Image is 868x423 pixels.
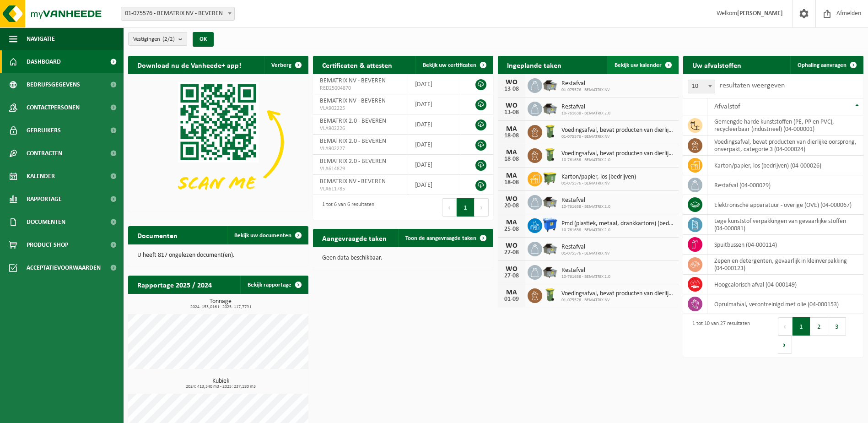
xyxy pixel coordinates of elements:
[502,266,521,273] div: WO
[423,62,476,68] span: Bekijk uw certificaten
[320,165,401,173] span: VLA614879
[502,273,521,279] div: 27-08
[162,36,175,42] count: (2/2)
[121,7,235,21] span: 01-075576 - BEMATRIX NV - BEVEREN
[320,145,401,152] span: VLA902227
[193,32,214,47] button: OK
[542,287,558,303] img: WB-0140-HPE-GN-50
[828,317,846,336] button: 3
[502,242,521,249] div: WO
[322,255,484,261] p: Geen data beschikbaar.
[561,181,636,186] span: 01-075576 - BEMATRIX NV
[542,147,558,163] img: WB-0140-HPE-GN-50
[128,74,308,210] img: Download de VHEPlus App
[688,316,750,355] div: 1 tot 10 van 27 resultaten
[133,298,308,309] h3: Tonnage
[408,155,461,175] td: [DATE]
[561,244,610,251] span: Restafval
[313,56,401,74] h2: Certificaten & attesten
[561,251,610,256] span: 01-075576 - BEMATRIX NV
[502,249,521,256] div: 27-08
[27,142,62,165] span: Contracten
[227,226,307,244] a: Bekijk uw documenten
[320,118,386,125] span: BEMATRIX 2.0 - BEVEREN
[707,115,863,136] td: gemengde harde kunststoffen (PE, PP en PVC), recycleerbaar (industrieel) (04-000001)
[405,235,476,241] span: Toon de aangevraagde taken
[714,103,740,110] span: Afvalstof
[502,203,521,209] div: 20-08
[542,170,558,186] img: WB-1100-HPE-GN-50
[398,229,492,247] a: Toon de aangevraagde taken
[561,197,610,204] span: Restafval
[320,105,401,112] span: VLA902225
[27,233,68,256] span: Product Shop
[561,274,610,280] span: 10-761638 - BEMATRIX 2.0
[502,86,521,92] div: 13-08
[607,56,678,74] a: Bekijk uw kalender
[502,156,521,163] div: 18-08
[27,119,61,142] span: Gebruikers
[320,85,401,92] span: RED25004870
[707,294,863,314] td: opruimafval, verontreinigd met olie (04-000153)
[318,197,374,217] div: 1 tot 6 van 6 resultaten
[502,296,521,303] div: 01-09
[27,165,55,188] span: Kalender
[457,198,474,217] button: 1
[320,77,386,84] span: BEMATRIX NV - BEVEREN
[502,179,521,186] div: 18-08
[615,62,662,68] span: Bekijk uw kalender
[561,204,610,210] span: 10-761638 - BEMATRIX 2.0
[408,175,461,195] td: [DATE]
[561,80,610,87] span: Restafval
[542,100,558,116] img: WB-5000-GAL-GY-01
[264,56,307,74] button: Verberg
[415,56,492,74] a: Bekijk uw certificaten
[27,73,80,96] span: Bedrijfsgegevens
[128,276,221,293] h2: Rapportage 2025 / 2024
[502,109,521,116] div: 13-08
[707,195,863,215] td: elektronische apparatuur - overige (OVE) (04-000067)
[502,125,521,133] div: MA
[502,289,521,296] div: MA
[793,317,810,336] button: 1
[810,317,828,336] button: 2
[408,135,461,155] td: [DATE]
[561,87,610,93] span: 01-075576 - BEMATRIX NV
[737,10,783,17] strong: [PERSON_NAME]
[542,194,558,209] img: WB-5000-GAL-GY-01
[688,80,715,93] span: 10
[790,56,863,74] a: Ophaling aanvragen
[561,228,674,233] span: 10-761638 - BEMATRIX 2.0
[408,74,461,94] td: [DATE]
[133,385,308,389] span: 2024: 413,340 m3 - 2025: 237,180 m3
[502,102,521,109] div: WO
[683,56,750,74] h2: Uw afvalstoffen
[502,172,521,179] div: MA
[133,33,175,46] span: Vestigingen
[27,27,55,50] span: Navigatie
[442,198,457,217] button: Previous
[707,275,863,294] td: hoogcalorisch afval (04-000149)
[502,149,521,156] div: MA
[121,7,234,20] span: 01-075576 - BEMATRIX NV - BEVEREN
[240,276,307,294] a: Bekijk rapportage
[320,178,386,185] span: BEMATRIX NV - BEVEREN
[561,290,674,298] span: Voedingsafval, bevat producten van dierlijke oorsprong, onverpakt, categorie 3
[474,198,489,217] button: Next
[561,267,610,274] span: Restafval
[707,235,863,255] td: spuitbussen (04-000114)
[502,226,521,233] div: 25-08
[128,226,187,244] h2: Documenten
[27,256,101,279] span: Acceptatievoorwaarden
[561,150,674,157] span: Voedingsafval, bevat producten van dierlijke oorsprong, onverpakt, categorie 3
[502,79,521,86] div: WO
[707,215,863,235] td: lege kunststof verpakkingen van gevaarlijke stoffen (04-000081)
[561,127,674,134] span: Voedingsafval, bevat producten van dierlijke oorsprong, onverpakt, categorie 3
[561,174,636,181] span: Karton/papier, los (bedrijven)
[128,32,187,46] button: Vestigingen(2/2)
[27,50,61,73] span: Dashboard
[408,94,461,114] td: [DATE]
[707,156,863,175] td: karton/papier, los (bedrijven) (04-000026)
[498,56,571,74] h2: Ingeplande taken
[137,252,299,259] p: U heeft 817 ongelezen document(en).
